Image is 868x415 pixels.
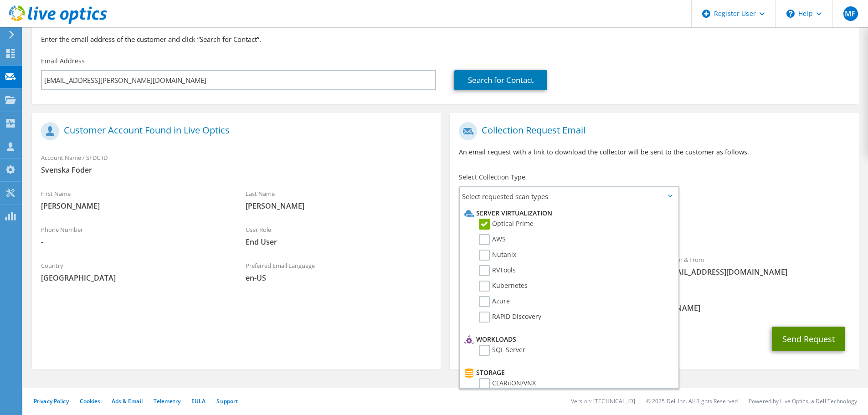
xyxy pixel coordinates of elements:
h3: Enter the email address of the customer and click “Search for Contact”. [41,34,850,44]
label: RAPID Discovery [479,312,541,323]
span: - [41,237,227,247]
span: Select requested scan types [460,187,678,205]
div: Preferred Email Language [236,256,441,287]
label: Email Address [41,56,85,66]
div: First Name [32,184,236,215]
div: Account Name / SFDC ID [32,148,441,179]
li: Powered by Live Optics, a Dell Technology [749,397,857,405]
a: Ads & Email [112,397,143,405]
div: User Role [236,220,441,251]
span: [PERSON_NAME] [41,201,227,211]
p: An email request with a link to download the collector will be sent to the customer as follows. [459,147,849,157]
label: RVTools [479,265,516,276]
label: Select Collection Type [459,173,525,182]
a: Telemetry [154,397,180,405]
svg: \n [786,10,795,18]
a: Privacy Policy [34,397,69,405]
label: Optical Prime [479,219,534,230]
div: To [450,250,654,282]
span: End User [246,237,432,247]
li: Workloads [462,334,673,345]
a: EULA [191,397,205,405]
label: AWS [479,234,506,245]
label: Kubernetes [479,281,528,292]
span: [GEOGRAPHIC_DATA] [41,273,227,283]
a: Cookies [80,397,101,405]
label: SQL Server [479,345,525,356]
span: [PERSON_NAME] [246,201,432,211]
div: Country [32,256,236,287]
span: MF [843,6,858,21]
li: Storage [462,367,673,378]
a: Search for Contact [454,70,547,90]
div: Phone Number [32,220,236,251]
a: Support [216,397,238,405]
label: Nutanix [479,250,516,261]
li: © 2025 Dell Inc. All Rights Reserved [646,397,738,405]
label: Azure [479,296,510,307]
li: Server Virtualization [462,208,673,219]
div: Sender & From [654,250,859,282]
span: [EMAIL_ADDRESS][DOMAIN_NAME] [663,267,850,277]
div: Requested Collections [450,209,858,246]
div: CC & Reply To [450,286,858,318]
button: Send Request [772,327,845,351]
span: Svenska Foder [41,165,431,175]
h1: Collection Request Email [459,122,845,140]
h1: Customer Account Found in Live Optics [41,122,427,140]
label: CLARiiON/VNX [479,378,536,389]
li: Version: [TECHNICAL_ID] [571,397,635,405]
div: Last Name [236,184,441,215]
span: en-US [246,273,432,283]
